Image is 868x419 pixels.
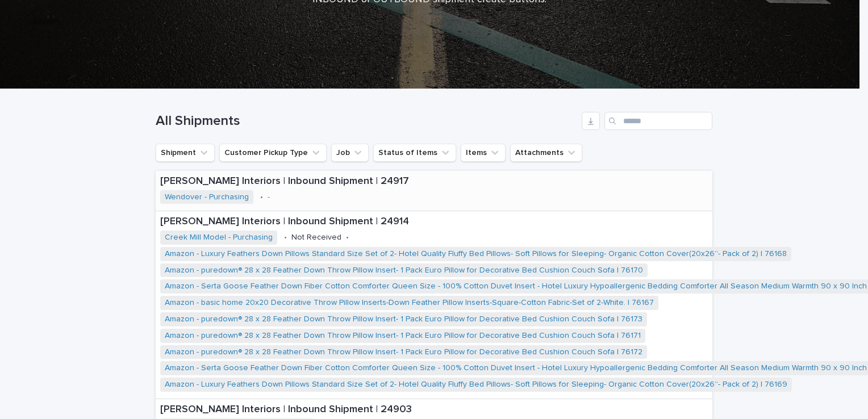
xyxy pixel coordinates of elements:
a: Amazon - Luxury Feathers Down Pillows Standard Size Set of 2- Hotel Quality Fluffy Bed Pillows- S... [165,380,787,389]
button: Items [461,144,506,162]
button: Shipment [156,144,215,162]
a: Amazon - Luxury Feathers Down Pillows Standard Size Set of 2- Hotel Quality Fluffy Bed Pillows- S... [165,249,787,259]
p: Not Received [291,233,341,242]
button: Job [331,144,369,162]
button: Status of Items [373,144,456,162]
a: Amazon - puredown® 28 x 28 Feather Down Throw Pillow Insert- 1 Pack Euro Pillow for Decorative Be... [165,331,641,341]
p: • [346,233,349,242]
a: [PERSON_NAME] Interiors | Inbound Shipment | 24917Wendover - Purchasing •- [156,171,712,211]
a: Wendover - Purchasing [165,192,249,202]
input: Search [604,112,712,130]
button: Customer Pickup Type [219,144,327,162]
p: [PERSON_NAME] Interiors | Inbound Shipment | 24917 [160,175,519,188]
p: - [268,192,270,202]
p: • [284,233,287,242]
p: • [260,192,263,202]
a: Amazon - puredown® 28 x 28 Feather Down Throw Pillow Insert- 1 Pack Euro Pillow for Decorative Be... [165,347,642,357]
button: Attachments [510,144,582,162]
p: [PERSON_NAME] Interiors | Inbound Shipment | 24903 [160,404,708,416]
a: Creek Mill Model - Purchasing [165,233,273,242]
a: [PERSON_NAME] Interiors | Inbound Shipment | 24914Creek Mill Model - Purchasing •Not Received•Ama... [156,211,712,399]
a: Amazon - basic home 20x20 Decorative Throw Pillow Inserts-Down Feather Pillow Inserts-Square-Cott... [165,298,654,308]
a: Amazon - puredown® 28 x 28 Feather Down Throw Pillow Insert- 1 Pack Euro Pillow for Decorative Be... [165,266,643,275]
a: Amazon - puredown® 28 x 28 Feather Down Throw Pillow Insert- 1 Pack Euro Pillow for Decorative Be... [165,315,642,324]
h1: All Shipments [156,113,577,129]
